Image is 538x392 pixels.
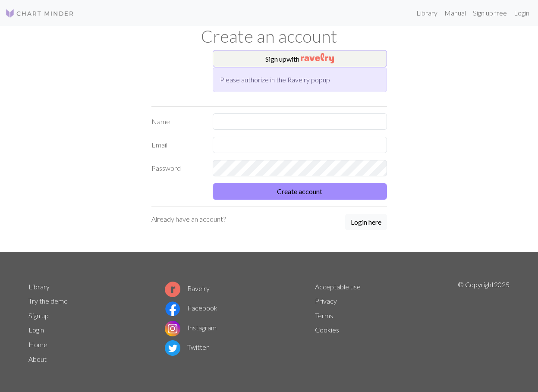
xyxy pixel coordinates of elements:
[151,214,226,224] p: Already have an account?
[146,113,208,130] label: Name
[315,282,361,291] a: Acceptable use
[315,326,339,334] a: Cookies
[458,279,510,367] p: © Copyright 2025
[413,4,441,22] a: Library
[469,4,510,22] a: Sign up free
[146,137,208,153] label: Email
[301,53,334,63] img: Ravelry
[28,311,49,320] a: Sign up
[213,183,387,200] button: Create account
[441,4,469,22] a: Manual
[28,326,44,334] a: Login
[28,355,47,363] a: About
[165,323,217,332] a: Instagram
[315,311,333,320] a: Terms
[165,340,180,356] img: Twitter logo
[315,297,337,305] a: Privacy
[165,282,180,297] img: Ravelry logo
[213,50,387,67] button: Sign upwith
[28,282,50,291] a: Library
[28,297,68,305] a: Try the demo
[213,67,387,92] div: Please authorize in the Ravelry popup
[510,4,533,22] a: Login
[23,26,515,47] h1: Create an account
[345,214,387,231] a: Login here
[146,160,208,176] label: Password
[165,304,217,312] a: Facebook
[165,343,209,351] a: Twitter
[5,8,74,19] img: Logo
[165,321,180,336] img: Instagram logo
[28,340,47,348] a: Home
[165,301,180,317] img: Facebook logo
[345,214,387,230] button: Login here
[165,284,210,292] a: Ravelry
